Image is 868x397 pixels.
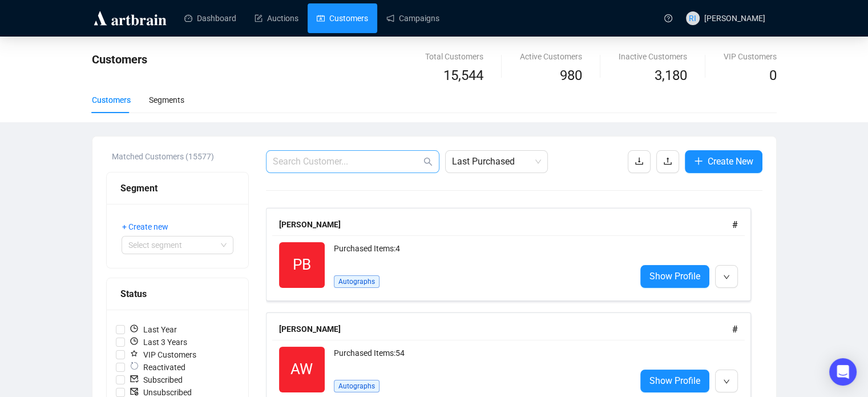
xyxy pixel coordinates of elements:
[92,9,168,27] img: logo
[423,157,433,166] span: search
[317,3,368,33] a: Customers
[425,50,483,63] div: Total Customers
[560,67,582,83] span: 980
[732,219,738,230] span: #
[266,208,762,301] a: [PERSON_NAME]#PBPurchased Items:4AutographsShow Profile
[640,370,709,392] a: Show Profile
[184,3,236,33] a: Dashboard
[125,361,190,374] span: Reactivated
[92,94,131,106] div: Customers
[125,323,181,336] span: Last Year
[122,218,177,236] button: + Create new
[649,269,700,283] span: Show Profile
[829,358,857,386] div: Open Intercom Messenger
[724,50,777,63] div: VIP Customers
[619,50,687,63] div: Inactive Customers
[125,348,201,361] span: VIP Customers
[120,287,235,301] div: Status
[149,94,184,106] div: Segments
[125,374,187,386] span: Subscribed
[112,150,249,163] div: Matched Customers (15577)
[334,347,627,370] div: Purchased Items: 54
[649,374,700,388] span: Show Profile
[443,65,483,87] span: 15,544
[635,157,644,166] span: download
[279,323,732,335] div: [PERSON_NAME]
[663,157,672,166] span: upload
[520,50,582,63] div: Active Customers
[334,380,380,392] span: Autographs
[122,220,168,233] span: + Create new
[664,14,672,22] span: question-circle
[92,53,147,66] span: Customers
[334,275,380,288] span: Autographs
[694,157,703,166] span: plus
[334,242,627,265] div: Purchased Items: 4
[723,274,730,280] span: down
[386,3,439,33] a: Campaigns
[685,150,762,173] button: Create New
[655,65,687,87] span: 3,180
[125,336,192,348] span: Last 3 Years
[293,253,311,276] span: PB
[704,14,765,23] span: [PERSON_NAME]
[255,3,298,33] a: Auctions
[273,155,421,169] input: Search Customer...
[769,67,777,83] span: 0
[689,12,696,25] span: RI
[279,218,732,231] div: [PERSON_NAME]
[290,358,313,381] span: AW
[120,181,235,195] div: Segment
[640,265,709,288] a: Show Profile
[732,324,738,335] span: #
[723,378,730,385] span: down
[452,151,541,173] span: Last Purchased
[708,154,753,169] span: Create New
